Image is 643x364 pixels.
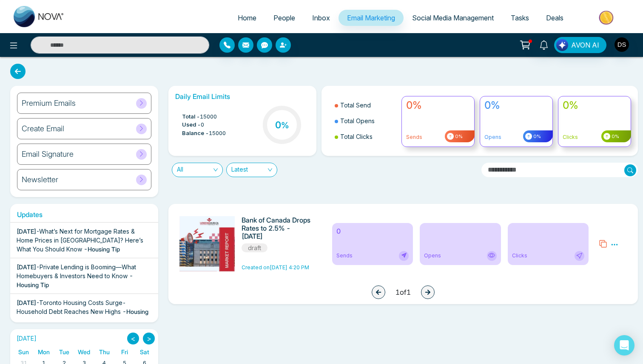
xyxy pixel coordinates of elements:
[76,347,92,357] a: Wednesday
[238,14,256,22] span: Home
[242,264,309,271] span: Created on [DATE] 4:20 PM
[484,99,548,112] h4: 0%
[242,243,267,252] span: draft
[412,14,494,22] span: Social Media Management
[209,129,226,138] span: 15000
[615,37,629,52] img: User Avatar
[576,8,638,27] img: Market-place.gif
[532,133,541,140] span: 0%
[454,133,463,140] span: 0%
[22,150,74,159] h6: Email Signature
[312,14,330,22] span: Inbox
[335,97,396,113] li: Total Send
[177,163,218,177] span: All
[335,113,396,129] li: Total Opens
[546,14,563,22] span: Deals
[265,10,304,26] a: People
[404,10,502,26] a: Social Media Management
[512,252,527,260] span: Clicks
[17,263,36,271] span: [DATE]
[610,133,619,140] span: 0%
[200,113,217,121] span: 15000
[22,99,76,108] h6: Premium Emails
[229,10,265,26] a: Home
[17,299,126,315] span: Toronto Housing Costs Surge- Household Debt Reaches New Highs
[273,14,295,22] span: People
[57,347,71,357] a: Tuesday
[182,121,201,129] span: Used -
[143,333,155,344] button: >
[484,133,548,141] p: Opens
[127,333,139,344] button: <
[336,227,409,235] h6: 0
[339,10,404,26] a: Email Marketing
[511,14,529,22] span: Tasks
[304,10,339,26] a: Inbox
[336,252,353,260] span: Sends
[17,347,31,357] a: Sunday
[563,133,626,141] p: Clicks
[231,163,272,177] span: Latest
[424,252,441,260] span: Opens
[138,347,151,357] a: Saturday
[281,120,289,130] span: %
[182,113,200,121] span: Total -
[538,10,572,26] a: Deals
[406,99,470,112] h4: 0%
[175,93,310,101] h6: Daily Email Limits
[242,216,313,241] h6: Bank of Canada Drops Rates to 2.5% - [DATE]
[10,211,158,219] h6: Updates
[395,287,411,297] span: 1 of 1
[119,347,130,357] a: Friday
[556,39,568,51] img: Lead Flow
[347,14,395,22] span: Email Marketing
[17,227,152,254] div: -
[14,335,37,342] h2: [DATE]
[182,129,209,138] span: Balance -
[571,40,599,50] span: AVON AI
[97,347,111,357] a: Thursday
[17,228,36,235] span: [DATE]
[17,263,136,279] span: Private Lending is Booming—What Homebuyers & Investors Need to Know
[502,10,538,26] a: Tasks
[17,299,36,306] span: [DATE]
[335,129,396,144] li: Total Clicks
[275,119,289,130] h3: 0
[17,298,152,325] div: -
[14,6,65,27] img: Nova CRM Logo
[554,37,606,53] button: AVON AI
[36,347,51,357] a: Monday
[406,133,470,141] p: Sends
[563,99,626,112] h4: 0%
[17,262,152,289] div: -
[22,175,58,184] h6: Newsletter
[22,124,64,133] h6: Create Email
[614,335,634,356] div: Open Intercom Messenger
[17,228,143,253] span: What’s Next for Mortgage Rates & Home Prices in [GEOGRAPHIC_DATA]? Here’s What You Should Know
[84,245,120,253] span: - Housing Tip
[201,121,204,129] span: 0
